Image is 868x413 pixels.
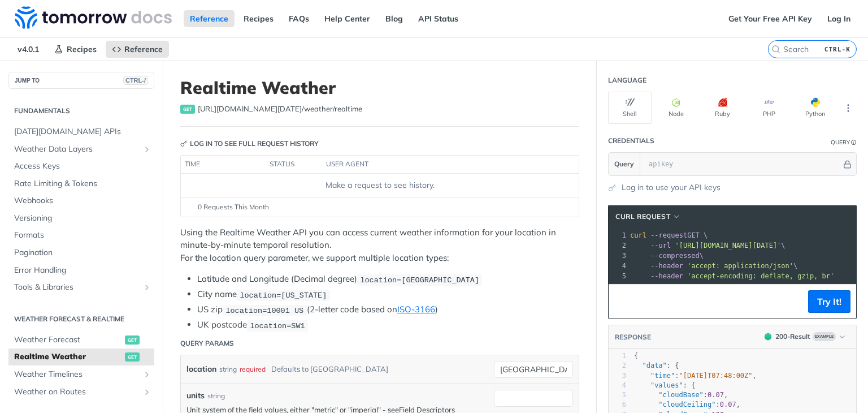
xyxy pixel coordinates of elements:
div: 4 [609,381,626,390]
span: "time" [650,372,675,380]
svg: Search [771,45,780,54]
h1: Realtime Weather [180,78,579,98]
span: --header [650,272,683,280]
span: "[DATE]T07:48:00Z" [679,372,753,380]
span: "data" [642,362,666,369]
img: Tomorrow.io Weather API Docs [15,6,172,29]
span: Weather on Routes [14,386,140,398]
button: Query [609,153,640,175]
a: Rate Limiting & Tokens [8,175,154,192]
a: Recipes [237,10,280,27]
button: Show subpages for Tools & Libraries [142,283,151,292]
span: Rate Limiting & Tokens [14,178,151,190]
a: Pagination [8,244,154,261]
div: string [207,391,225,401]
span: Weather Data Layers [14,144,140,155]
span: Weather Timelines [14,369,140,380]
button: Hide [841,158,853,170]
span: "values" [650,381,683,389]
a: FAQs [283,10,315,27]
span: location=[US_STATE] [240,291,327,299]
span: location=SW1 [250,321,305,330]
span: 0.07 [708,391,724,399]
span: "cloudCeiling" [658,401,715,408]
span: : , [634,401,740,408]
button: Try It! [808,290,850,313]
button: PHP [747,92,791,124]
div: 3 [609,251,628,261]
span: get [180,105,195,114]
span: Example [813,332,836,341]
span: \ [630,262,797,270]
a: Weather Data LayersShow subpages for Weather Data Layers [8,141,154,158]
span: https://api.tomorrow.io/v4/weather/realtime [198,104,362,115]
div: Make a request to see history. [185,179,574,191]
a: Webhooks [8,192,154,209]
div: 1 [609,351,626,361]
div: Log in to see full request history [180,139,319,149]
a: Weather TimelinesShow subpages for Weather Timelines [8,366,154,383]
div: Query Params [180,338,234,349]
span: Versioning [14,213,151,224]
span: --header [650,262,683,270]
button: More Languages [840,100,857,117]
button: Show subpages for Weather Data Layers [142,145,151,154]
th: status [266,156,322,174]
a: Error Handling [8,262,154,279]
label: location [186,361,216,377]
span: Formats [14,230,151,241]
a: Weather Forecastget [8,332,154,349]
span: Query [614,159,634,169]
a: Get Your Free API Key [722,10,818,27]
span: 0.07 [720,401,736,408]
kbd: CTRL-K [822,44,853,55]
li: UK postcode [197,319,579,332]
a: Reference [106,41,169,58]
div: Defaults to [GEOGRAPHIC_DATA] [271,361,388,377]
span: '[URL][DOMAIN_NAME][DATE]' [675,242,781,249]
a: Log In [821,10,857,27]
div: QueryInformation [831,138,857,147]
div: required [240,361,266,377]
a: API Status [412,10,465,27]
a: ISO-3166 [397,304,435,315]
div: Language [608,75,646,85]
span: : { [634,362,679,369]
span: --compressed [650,252,700,260]
button: Show subpages for Weather on Routes [142,388,151,397]
span: : , [634,372,757,380]
label: units [186,390,205,402]
i: Information [851,140,857,145]
button: JUMP TOCTRL-/ [8,72,154,89]
span: 'accept: application/json' [687,262,793,270]
span: curl [630,231,646,239]
a: Realtime Weatherget [8,349,154,365]
div: 2 [609,361,626,371]
button: Node [654,92,698,124]
span: \ [630,242,785,249]
div: 5 [609,390,626,400]
span: Realtime Weather [14,351,122,363]
div: 1 [609,230,628,240]
div: 3 [609,371,626,381]
span: CTRL-/ [123,76,148,85]
th: time [181,156,266,174]
div: 2 [609,240,628,251]
span: v4.0.1 [11,41,45,58]
svg: Key [180,140,187,147]
span: Weather Forecast [14,334,122,346]
button: 200200-ResultExample [759,331,850,342]
div: 5 [609,271,628,281]
input: apikey [643,153,841,175]
span: : { [634,381,695,389]
span: Access Keys [14,161,151,172]
span: \ [630,252,704,260]
a: Recipes [48,41,103,58]
button: Ruby [701,92,744,124]
span: get [125,335,140,345]
span: : , [634,391,728,399]
span: 0 Requests This Month [198,202,269,212]
span: [DATE][DOMAIN_NAME] APIs [14,126,151,137]
span: Reference [124,44,163,54]
div: 4 [609,261,628,271]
